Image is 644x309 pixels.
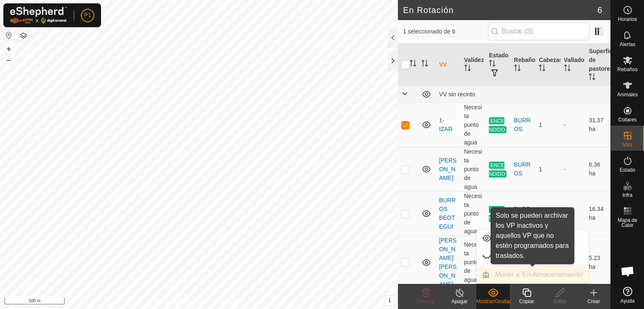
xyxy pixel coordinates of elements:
td: Necesita punto de agua [461,147,486,191]
th: Estado [486,44,511,86]
li: Mover a 'En Almacenamiento' [477,266,589,283]
span: Estado [620,167,635,173]
button: Restablecer Mapa [4,30,14,40]
p-sorticon: Activar para ordenar [589,75,595,81]
img: Logo Gallagher [10,7,67,24]
td: 3 [535,191,561,236]
span: ENCENDIDO [489,162,506,178]
span: Ocultar [495,251,517,261]
span: Ayuda [621,299,635,304]
button: + [4,44,14,54]
span: Eliminar [417,299,435,304]
div: BURROS [514,205,532,222]
a: BURROS BEOTEGUI [439,197,456,230]
span: Horarios [618,17,637,22]
p-sorticon: Activar para ordenar [464,66,471,72]
span: Mostrar [495,233,518,243]
a: Contáctenos [214,298,242,306]
p-sorticon: Activar para ordenar [514,66,521,72]
span: ENCENDIDO [489,117,506,133]
a: Chat abierto [615,259,640,284]
span: Collares [618,117,636,122]
div: BURROS [514,160,532,178]
td: 31.37 ha [585,103,610,147]
span: VVs [623,142,632,147]
td: 1 [535,103,561,147]
td: 16.34 ha [585,191,610,236]
td: - [561,191,586,236]
td: - [561,147,586,191]
span: i [389,297,390,304]
p-sorticon: Activar para ordenar [539,66,545,72]
span: 1 seleccionado de 6 [403,27,488,36]
span: Rebaños [617,67,637,72]
li: Mostrar [477,230,589,247]
div: VV sin recinto [439,91,607,98]
input: Buscar (S) [488,23,589,40]
li: Ocultar [477,247,589,264]
span: Alertas [620,42,635,47]
div: Crear [577,298,610,305]
a: 1-IZAR [439,117,452,132]
span: P1 [84,11,91,20]
td: 5.23 ha [585,236,610,289]
p-sorticon: Activar para ordenar [489,61,496,68]
a: Política de Privacidad [156,298,204,306]
button: Capas del Mapa [18,31,29,41]
button: i [385,296,394,305]
span: ENCENDIDO [489,206,506,222]
div: Editar [543,298,577,305]
p-sorticon: Activar para ordenar [421,61,428,68]
div: Copiar [510,298,543,305]
a: [PERSON_NAME] [439,157,457,181]
th: Vallado [561,44,586,86]
td: Necesita punto de agua [461,236,486,289]
span: Mapa de Calor [613,218,642,228]
p-sorticon: Activar para ordenar [410,61,416,68]
th: Cabezas [535,44,561,86]
span: Animales [617,92,638,97]
span: 6 [597,4,602,16]
a: Ayuda [611,283,644,307]
span: Infra [622,193,632,198]
td: Necesita punto de agua [461,191,486,236]
td: 1 [535,147,561,191]
td: - [561,103,586,147]
button: – [4,55,14,65]
td: Necesita punto de agua [461,103,486,147]
div: BURROS [514,116,532,134]
th: Superficie de pastoreo [585,44,610,86]
th: VV [436,44,461,86]
a: [PERSON_NAME] [PERSON_NAME] [439,237,457,288]
div: Apagar [443,298,476,305]
h2: En Rotación [403,5,597,15]
div: Mostrar/Ocultar [476,298,510,305]
p-sorticon: Activar para ordenar [564,66,571,72]
th: Validez [461,44,486,86]
td: 6.36 ha [585,147,610,191]
th: Rebaño [511,44,536,86]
